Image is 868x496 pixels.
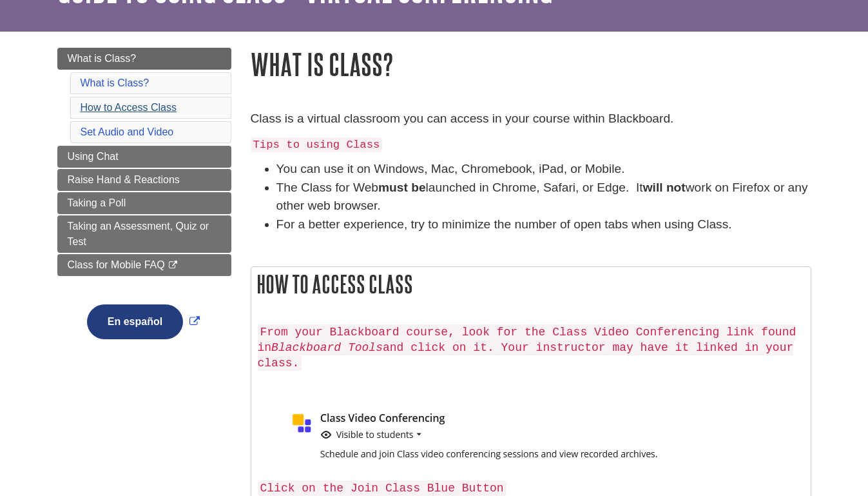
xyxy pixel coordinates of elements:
li: The Class for Web launched in Chrome, Safari, or Edge. It work on Firefox or any other web browser. [276,179,811,216]
button: En español [87,304,183,339]
code: From your Blackboard course, look for the Class Video Conferencing link found in and click on it.... [258,324,796,371]
a: Using Chat [57,146,231,168]
li: For a better experience, try to minimize the number of open tabs when using Class. [276,215,811,234]
i: This link opens in a new window [168,261,178,270]
a: What is Class? [57,48,231,70]
a: Class for Mobile FAQ [57,254,231,276]
strong: will not [643,181,686,194]
a: What is Class? [81,77,149,88]
a: Raise Hand & Reactions [57,169,231,191]
strong: must be [378,181,426,194]
span: Raise Hand & Reactions [68,174,180,185]
h1: What is Class? [251,48,811,81]
a: Taking an Assessment, Quiz or Test [57,215,231,253]
a: How to Access Class [81,102,177,113]
a: Link opens in new window [84,316,203,327]
span: Class for Mobile FAQ [68,259,165,270]
img: class [258,401,738,473]
span: Using Chat [68,151,119,162]
h2: How to Access Class [251,267,811,301]
code: Click on the Join Class Blue Button [258,481,506,496]
code: Tips to using Class [251,137,383,152]
span: What is Class? [68,53,137,64]
a: Set Audio and Video [81,126,174,137]
span: Taking a Poll [68,197,126,208]
p: Class is a virtual classroom you can access in your course within Blackboard. [251,110,811,128]
em: Blackboard Tools [271,341,383,354]
div: Guide Page Menu [57,48,231,361]
span: Taking an Assessment, Quiz or Test [68,221,209,247]
a: Taking a Poll [57,192,231,214]
li: You can use it on Windows, Mac, Chromebook, iPad, or Mobile. [276,160,811,179]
